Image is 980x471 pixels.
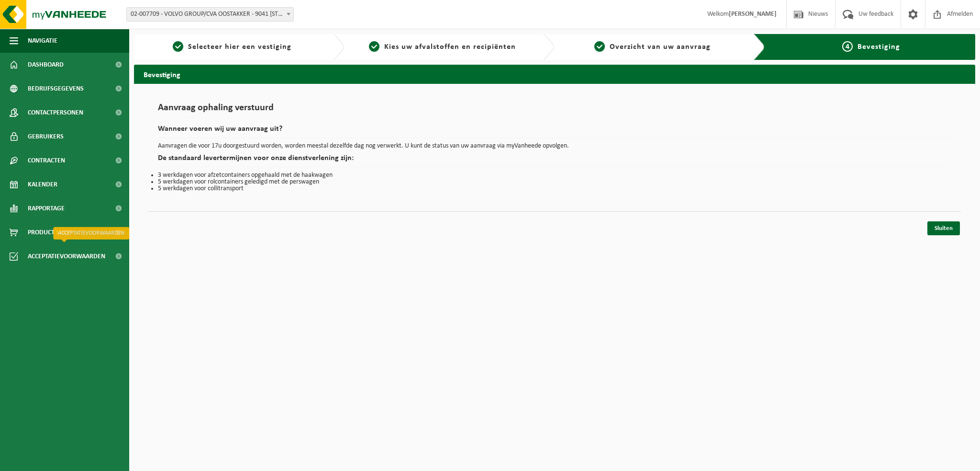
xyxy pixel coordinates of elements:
p: Aanvragen die voor 17u doorgestuurd worden, worden meestal dezelfde dag nog verwerkt. U kunt de s... [158,143,951,149]
iframe: chat widget [5,450,160,471]
span: Gebruikers [28,125,64,149]
span: 2 [369,41,379,52]
h2: Bevestiging [134,65,975,83]
li: 5 werkdagen voor collitransport [158,185,951,192]
span: Acceptatievoorwaarden [28,244,105,268]
span: 02-007709 - VOLVO GROUP/CVA OOSTAKKER - 9041 OOSTAKKER, SMALLEHEERWEG 31 [126,7,294,22]
span: Contracten [28,149,65,172]
strong: [PERSON_NAME] [729,11,777,18]
span: Overzicht van uw aanvraag [610,43,711,51]
span: Bedrijfsgegevens [28,77,84,101]
span: 3 [594,41,605,52]
li: 5 werkdagen voor rolcontainers geledigd met de perswagen [158,179,951,185]
a: 1Selecteer hier een vestiging [139,41,325,53]
a: 3Overzicht van uw aanvraag [559,41,746,53]
span: 02-007709 - VOLVO GROUP/CVA OOSTAKKER - 9041 OOSTAKKER, SMALLEHEERWEG 31 [127,8,293,21]
span: Bevestiging [857,43,900,51]
span: Selecteer hier een vestiging [188,43,291,51]
span: Navigatie [28,29,57,53]
a: 2Kies uw afvalstoffen en recipiënten [349,41,536,53]
span: Product Shop [28,220,71,244]
h2: Wanneer voeren wij uw aanvraag uit? [158,125,951,138]
li: 3 werkdagen voor afzetcontainers opgehaald met de haakwagen [158,172,951,179]
span: Contactpersonen [28,101,83,125]
span: 1 [173,41,183,52]
h1: Aanvraag ophaling verstuurd [158,103,951,118]
span: Rapportage [28,196,65,220]
a: Sluiten [927,221,960,235]
span: 4 [842,41,853,52]
span: Dashboard [28,53,64,77]
h2: De standaard levertermijnen voor onze dienstverlening zijn: [158,154,951,167]
span: Kies uw afvalstoffen en recipiënten [384,43,516,51]
span: Kalender [28,172,57,196]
